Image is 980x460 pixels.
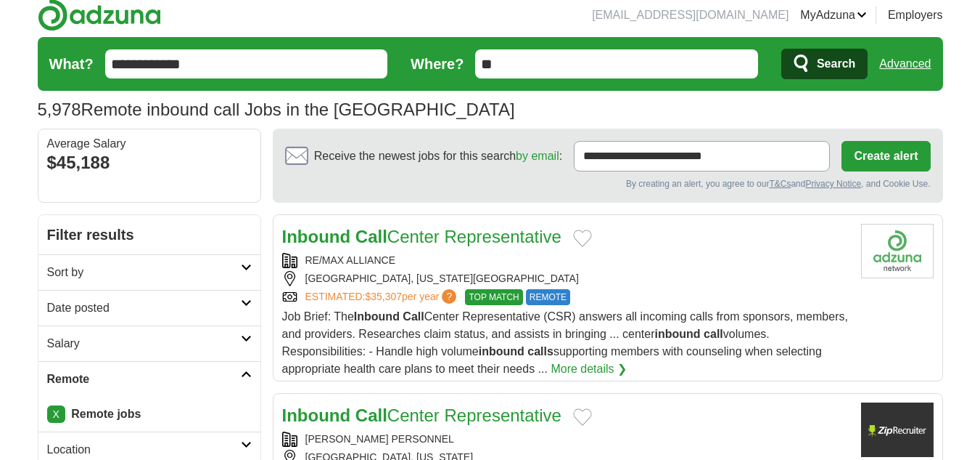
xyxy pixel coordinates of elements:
span: REMOTE [526,289,570,305]
h2: Remote [47,371,241,388]
span: Receive the newest jobs for this search : [314,148,562,165]
button: Search [781,49,868,79]
a: Employers [888,7,943,24]
div: Average Salary [47,138,252,150]
span: ? [442,289,456,304]
a: Salary [38,326,260,361]
strong: Call [355,405,387,425]
img: Company logo [861,224,934,278]
div: [GEOGRAPHIC_DATA], [US_STATE][GEOGRAPHIC_DATA] [282,271,849,286]
span: $35,307 [365,291,402,302]
strong: Inbound [282,405,351,425]
a: Sort by [38,254,260,290]
a: Advanced [879,49,931,78]
a: by email [516,150,559,162]
h2: Date posted [47,299,241,317]
button: Add to favorite jobs [573,408,592,426]
a: T&Cs [769,179,791,189]
img: Company logo [861,403,934,457]
label: What? [49,53,94,75]
strong: inbound [655,328,701,340]
strong: inbound [479,345,524,358]
strong: call [704,328,723,340]
a: ESTIMATED:$35,307per year? [305,289,460,305]
div: By creating an alert, you agree to our and , and Cookie Use. [285,177,931,190]
a: Date posted [38,290,260,326]
h2: Filter results [38,215,260,254]
strong: Call [403,310,424,323]
span: Job Brief: The Center Representative (CSR) answers all incoming calls from sponsors, members, and... [282,310,848,375]
strong: calls [527,345,553,358]
button: Create alert [841,141,930,172]
h2: Sort by [47,264,241,281]
a: MyAdzuna [800,7,867,24]
strong: Inbound [282,227,351,246]
div: [PERSON_NAME] PERSONNEL [282,432,849,447]
h2: Location [47,441,241,459]
a: Remote [38,361,260,397]
strong: Inbound [354,310,400,323]
a: Privacy Notice [805,179,861,189]
strong: Call [355,227,387,246]
span: TOP MATCH [465,289,522,305]
div: RE/MAX ALLIANCE [282,253,849,268]
a: Inbound CallCenter Representative [282,227,561,246]
span: Search [817,49,855,78]
label: Where? [411,53,464,75]
a: X [47,405,65,423]
h2: Salary [47,335,241,352]
a: More details ❯ [551,360,627,378]
div: $45,188 [47,150,252,176]
strong: Remote jobs [71,408,141,420]
button: Add to favorite jobs [573,230,592,247]
li: [EMAIL_ADDRESS][DOMAIN_NAME] [592,7,788,24]
a: Inbound CallCenter Representative [282,405,561,425]
span: 5,978 [38,97,81,123]
h1: Remote inbound call Jobs in the [GEOGRAPHIC_DATA] [38,100,515,119]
